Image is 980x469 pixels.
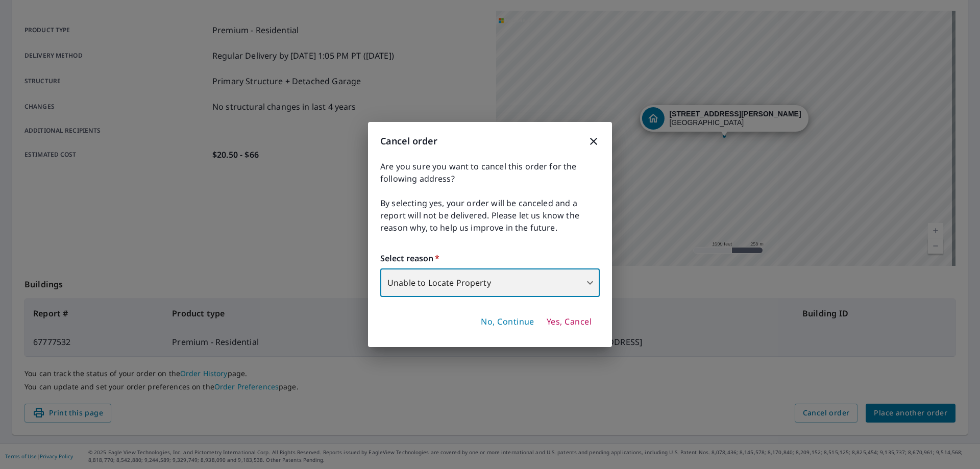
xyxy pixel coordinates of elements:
div: Unable to Locate Property [380,268,600,297]
button: No, Continue [477,313,538,331]
span: No, Continue [481,316,534,328]
label: Select reason [380,252,600,264]
button: Yes, Cancel [543,313,596,331]
h3: Cancel order [380,134,600,148]
span: Are you sure you want to cancel this order for the following address? [380,160,600,185]
span: By selecting yes, your order will be canceled and a report will not be delivered. Please let us k... [380,197,600,234]
span: Yes, Cancel [547,316,592,328]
